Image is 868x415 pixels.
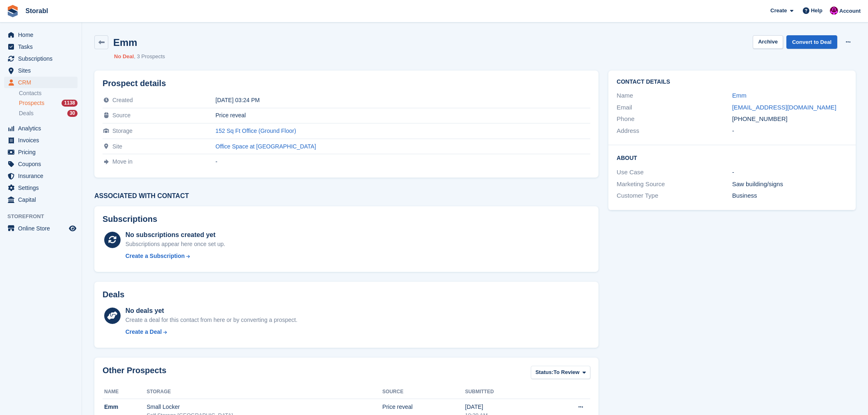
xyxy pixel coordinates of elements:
[67,110,78,117] div: 30
[126,240,226,249] div: Subscriptions appear here once set up.
[732,180,847,189] div: Saw building/signs
[18,123,67,134] span: Analytics
[617,114,732,124] div: Phone
[18,65,67,76] span: Sites
[7,212,82,221] span: Storefront
[732,126,847,136] div: -
[617,91,732,100] div: Name
[770,7,787,15] span: Create
[617,191,732,201] div: Customer Type
[839,7,861,15] span: Account
[18,53,67,64] span: Subscriptions
[215,158,590,165] div: -
[104,403,146,411] div: Emm
[62,100,78,107] div: 1138
[617,103,732,112] div: Email
[4,41,78,52] a: menu
[103,290,124,299] h2: Deals
[215,128,296,134] a: 152 Sq Ft Office (Ground Floor)
[68,223,78,233] a: Preview store
[134,52,165,61] li: 3 Prospects
[18,158,67,170] span: Coupons
[732,168,847,177] div: -
[4,182,78,194] a: menu
[617,168,732,177] div: Use Case
[7,5,19,17] img: stora-icon-8386f47178a22dfd0bd8f6a31ec36ba5ce8667c1dd55bd0f319d3a0aa187defe.svg
[4,123,78,134] a: menu
[382,403,465,411] div: Price reveal
[617,126,732,136] div: Address
[18,29,67,41] span: Home
[19,89,78,97] a: Contacts
[382,385,465,399] th: Source
[112,128,132,134] span: Storage
[830,7,838,15] img: Helen Morton
[531,366,590,379] button: Status: To Review
[786,35,837,49] a: Convert to Deal
[4,53,78,64] a: menu
[94,192,598,200] h3: Associated with contact
[465,385,544,399] th: Submitted
[112,97,133,103] span: Created
[103,385,146,399] th: Name
[146,403,382,411] div: Small Locker
[126,328,297,336] a: Create a Deal
[126,230,226,240] div: No subscriptions created yet
[18,146,67,158] span: Pricing
[18,194,67,205] span: Capital
[22,4,51,18] a: Storabl
[553,368,579,376] span: To Review
[4,194,78,205] a: menu
[732,104,836,111] a: [EMAIL_ADDRESS][DOMAIN_NAME]
[19,109,78,118] a: Deals 30
[18,77,67,88] span: CRM
[617,180,732,189] div: Marketing Source
[18,135,67,146] span: Invoices
[4,29,78,41] a: menu
[4,77,78,88] a: menu
[126,252,226,260] a: Create a Subscription
[103,366,167,381] h2: Other Prospects
[113,37,137,48] h2: Emm
[4,146,78,158] a: menu
[126,252,185,260] div: Create a Subscription
[732,114,847,124] div: [PHONE_NUMBER]
[19,99,44,107] span: Prospects
[114,52,134,61] li: No Deal
[811,7,822,15] span: Help
[19,109,34,117] span: Deals
[465,403,544,411] div: [DATE]
[732,191,847,201] div: Business
[103,79,590,88] h2: Prospect details
[112,158,132,165] span: Move in
[126,316,297,324] div: Create a deal for this contact from here or by converting a prospect.
[103,214,590,224] h2: Subscriptions
[126,306,297,316] div: No deals yet
[4,223,78,234] a: menu
[215,143,316,150] a: Office Space at [GEOGRAPHIC_DATA]
[215,112,590,119] div: Price reveal
[753,35,783,49] button: Archive
[18,170,67,182] span: Insurance
[112,143,122,150] span: Site
[146,385,382,399] th: Storage
[4,158,78,170] a: menu
[18,223,67,234] span: Online Store
[215,97,590,103] div: [DATE] 03:24 PM
[112,112,130,119] span: Source
[18,41,67,52] span: Tasks
[126,328,162,336] div: Create a Deal
[732,92,747,99] a: Emm
[617,153,847,162] h2: About
[617,79,847,85] h2: Contact Details
[535,368,553,376] span: Status:
[4,135,78,146] a: menu
[4,65,78,76] a: menu
[4,170,78,182] a: menu
[18,182,67,194] span: Settings
[19,99,78,107] a: Prospects 1138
